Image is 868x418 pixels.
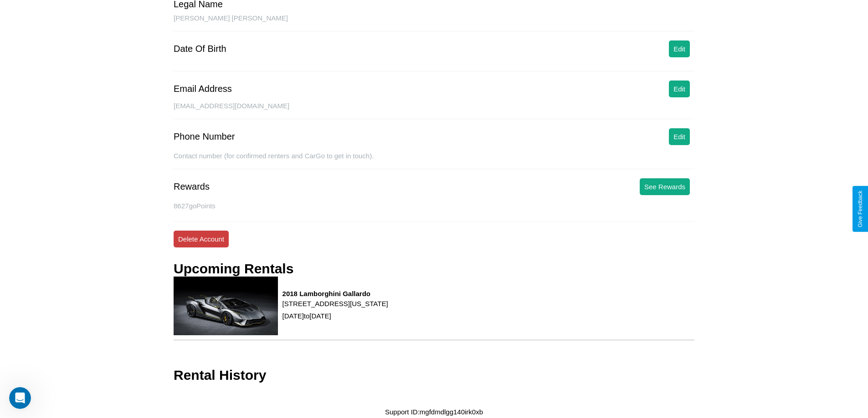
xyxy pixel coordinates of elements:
[174,131,235,142] div: Phone Number
[669,40,690,57] button: Edit
[857,191,863,227] div: Give Feedback
[174,261,293,277] h3: Upcoming Rentals
[174,200,694,212] p: 8627 goPoints
[174,231,229,247] button: Delete Account
[174,102,694,119] div: [EMAIL_ADDRESS][DOMAIN_NAME]
[174,277,278,335] img: rental
[282,310,388,322] p: [DATE] to [DATE]
[9,387,31,409] iframe: Intercom live chat
[385,406,483,418] p: Support ID: mgfdmdlgg140irk0xb
[282,297,388,310] p: [STREET_ADDRESS][US_STATE]
[174,44,226,54] div: Date Of Birth
[174,152,694,169] div: Contact number (for confirmed renters and CarGo to get in touch).
[174,84,232,94] div: Email Address
[174,368,266,383] h3: Rental History
[669,81,690,97] button: Edit
[174,181,210,192] div: Rewards
[669,128,690,145] button: Edit
[174,14,694,31] div: [PERSON_NAME] [PERSON_NAME]
[282,290,388,297] h3: 2018 Lamborghini Gallardo
[640,178,690,195] button: See Rewards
